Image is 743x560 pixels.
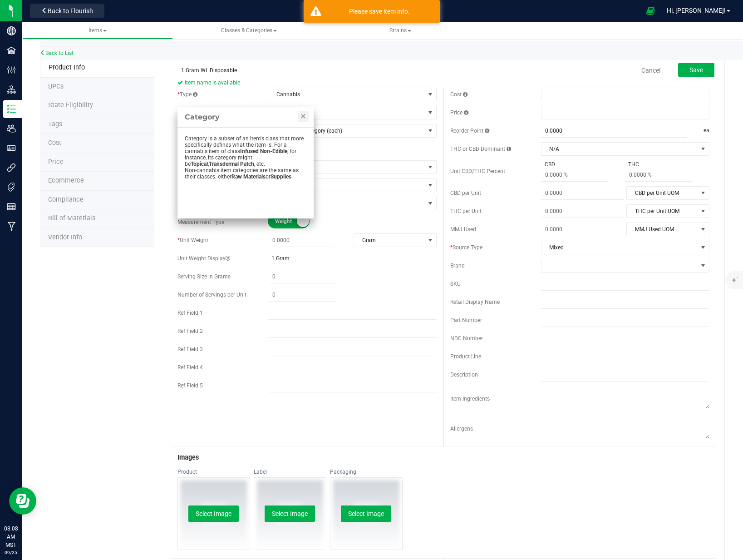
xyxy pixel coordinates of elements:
[177,346,203,352] span: Ref Field 3
[450,426,473,432] span: Allergens
[48,101,93,109] span: Tag
[450,372,478,378] span: Description
[7,104,16,114] inline-svg: Inventory
[698,143,709,155] span: select
[298,111,309,122] a: Close
[209,161,254,167] strong: Transdermal Patch
[268,252,436,265] input: e.g., 1.25 g, 1 gram (0.035 oz), 1 cookie (10mg THC)
[48,139,61,147] span: Cost
[9,487,36,515] iframe: Resource center
[268,124,424,137] span: Combined Category (each)
[689,66,703,74] span: Save
[450,128,489,134] span: Reorder Point
[49,64,85,71] span: Product Info
[450,317,482,323] span: Part Number
[698,205,709,218] span: select
[450,190,481,196] span: CBD per Unit
[541,160,559,168] span: CBD
[425,106,436,119] span: select
[425,88,436,101] span: select
[541,124,687,137] input: 0.0000
[541,241,698,254] span: Mixed
[177,255,230,262] span: Unit Weight Display
[48,120,62,128] span: Tag
[177,91,197,98] span: Type
[450,226,476,233] span: MMJ Used
[450,353,481,360] span: Product Line
[450,146,511,152] span: THC or CBD Dominant
[177,454,710,461] h3: Images
[450,299,500,305] span: Retail Display Name
[627,187,698,199] span: CBD per Unit UOM
[450,396,490,402] span: Item Ingredients
[271,173,291,180] strong: Supplies
[177,273,231,280] span: Serving Size in Grams
[4,549,18,556] p: 09/25
[185,135,306,167] p: Category is a subset of an item's class that more specifically defines what the item is. For a ca...
[177,310,203,316] span: Ref Field 1
[268,88,424,101] span: Cannabis
[268,270,335,283] input: 0
[48,158,64,166] span: Price
[7,85,16,94] inline-svg: Distribution
[177,77,437,88] span: Item name is available
[30,4,104,18] button: Back to Flourish
[48,177,84,184] span: Ecommerce
[450,109,468,116] span: Price
[698,223,709,236] span: select
[667,7,726,14] span: Hi, [PERSON_NAME]!
[185,109,306,125] span: Category
[275,215,316,228] span: Weight
[89,27,107,34] span: Items
[678,63,714,77] button: Save
[698,187,709,199] span: select
[268,161,424,173] span: None
[177,382,203,389] span: Ref Field 5
[7,65,16,74] inline-svg: Configuration
[625,168,692,181] input: 0.0000 %
[177,364,203,371] span: Ref Field 4
[48,83,64,90] span: Tag
[7,222,16,231] inline-svg: Manufacturing
[7,163,16,172] inline-svg: Integrations
[7,183,16,192] inline-svg: Tags
[627,205,698,218] span: THC per Unit UOM
[425,197,436,210] span: select
[191,161,208,167] strong: Topical
[627,223,698,236] span: MMJ Used UOM
[177,64,437,77] input: Item name
[704,124,709,138] span: ea
[254,468,326,476] div: Label
[48,214,95,222] span: Bill of Materials
[188,505,239,522] button: Select Image
[7,46,16,55] inline-svg: Facilities
[541,223,624,236] input: 0.0000
[177,219,224,225] span: Measurement Type
[240,148,287,154] strong: Infused Non-Edible
[7,144,16,153] inline-svg: User Roles
[7,202,16,211] inline-svg: Reports
[425,124,436,137] span: select
[48,196,84,203] span: Compliance
[231,173,266,180] strong: Raw Materials
[541,205,624,218] input: 0.0000
[354,234,425,247] span: Gram
[268,179,424,192] span: None
[450,168,505,174] span: Unit CBD/THC Percent
[450,281,461,287] span: SKU
[177,237,208,243] span: Unit Weight
[450,335,483,342] span: NDC Number
[698,241,709,254] span: select
[268,234,335,247] input: 0.0000
[177,468,250,476] div: Product
[450,91,467,98] span: Cost
[450,263,465,269] span: Brand
[625,160,643,168] span: THC
[221,27,277,34] span: Classes & Categories
[330,468,403,476] div: Packaging
[541,143,698,155] span: N/A
[177,292,246,298] span: Number of Servings per Unit
[7,26,16,35] inline-svg: Company
[268,288,335,301] input: 0
[177,328,203,334] span: Ref Field 2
